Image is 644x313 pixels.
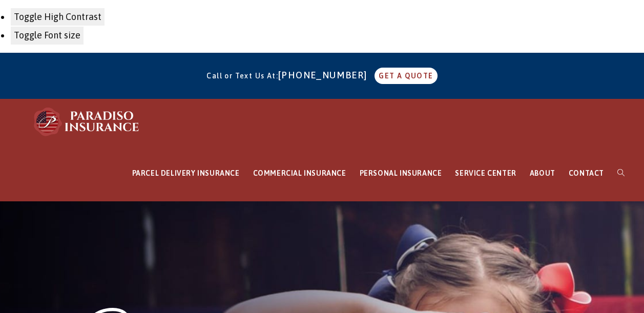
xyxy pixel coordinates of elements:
span: CONTACT [569,169,604,177]
a: PERSONAL INSURANCE [353,145,449,202]
a: GET A QUOTE [375,68,437,84]
span: Toggle Font size [14,30,80,40]
span: Call or Text Us At: [206,72,278,80]
a: CONTACT [562,145,611,202]
a: PARCEL DELIVERY INSURANCE [126,145,246,202]
span: PARCEL DELIVERY INSURANCE [132,169,240,177]
a: [PHONE_NUMBER] [278,70,372,80]
span: PERSONAL INSURANCE [360,169,442,177]
button: Toggle Font size [10,26,84,45]
span: ABOUT [530,169,555,177]
span: SERVICE CENTER [455,169,516,177]
a: COMMERCIAL INSURANCE [246,145,353,202]
a: ABOUT [523,145,562,202]
a: SERVICE CENTER [448,145,523,202]
span: Toggle High Contrast [14,11,101,22]
img: Paradiso Insurance [31,107,143,137]
span: COMMERCIAL INSURANCE [253,169,346,177]
button: Toggle High Contrast [10,8,105,26]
